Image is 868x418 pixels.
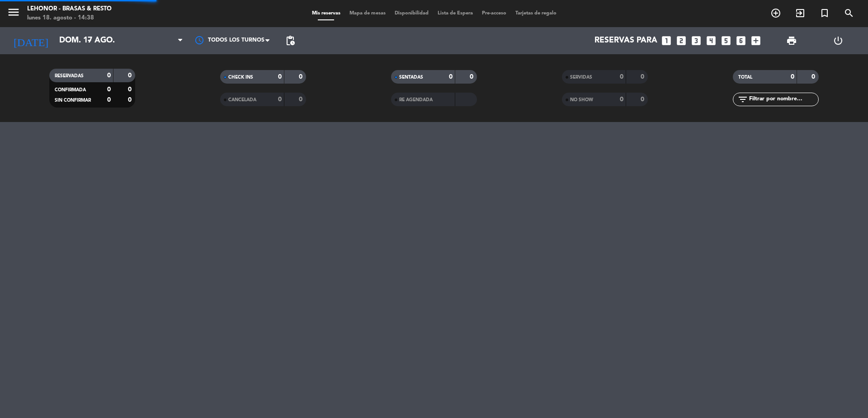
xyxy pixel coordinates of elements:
i: turned_in_not [819,8,830,19]
i: looks_5 [720,35,732,47]
span: RESERVADAS [55,74,84,78]
i: search [844,8,854,19]
strong: 0 [470,74,475,80]
strong: 0 [811,74,817,80]
i: [DATE] [7,31,55,51]
span: CANCELADA [228,98,256,102]
strong: 0 [278,74,282,80]
span: Mis reservas [307,11,345,16]
div: lunes 18. agosto - 14:38 [27,14,112,23]
span: SIN CONFIRMAR [55,98,91,103]
span: SENTADAS [399,75,423,80]
button: menu [7,5,20,22]
span: TOTAL [738,75,752,80]
strong: 0 [641,96,646,103]
span: RE AGENDADA [399,98,433,102]
i: looks_one [660,35,672,47]
strong: 0 [107,72,111,79]
i: looks_6 [735,35,747,47]
strong: 0 [299,96,304,103]
i: menu [7,5,20,19]
span: Mapa de mesas [345,11,390,16]
i: exit_to_app [795,8,806,19]
input: Filtrar por nombre... [748,94,818,104]
i: power_settings_new [833,35,844,46]
strong: 0 [107,97,111,103]
i: add_box [750,35,762,47]
span: NO SHOW [570,98,593,102]
span: SERVIDAS [570,75,592,80]
span: CONFIRMADA [55,88,86,92]
strong: 0 [641,74,646,80]
strong: 0 [128,97,133,103]
span: Pre-acceso [477,11,511,16]
span: Tarjetas de regalo [511,11,561,16]
i: looks_4 [705,35,717,47]
strong: 0 [620,96,623,103]
div: Lehonor - Brasas & Resto [27,5,112,14]
span: CHECK INS [228,75,253,80]
strong: 0 [128,72,133,79]
strong: 0 [620,74,623,80]
i: filter_list [737,94,748,105]
span: Reservas para [594,36,657,45]
span: Disponibilidad [390,11,433,16]
strong: 0 [299,74,304,80]
i: arrow_drop_down [84,35,95,46]
strong: 0 [107,86,111,93]
span: pending_actions [285,35,296,46]
i: looks_two [675,35,687,47]
strong: 0 [278,96,282,103]
span: print [786,35,797,46]
span: Lista de Espera [433,11,477,16]
strong: 0 [791,74,794,80]
i: looks_3 [690,35,702,47]
div: LOG OUT [815,27,861,54]
i: add_circle_outline [770,8,781,19]
strong: 0 [128,86,133,93]
strong: 0 [449,74,453,80]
